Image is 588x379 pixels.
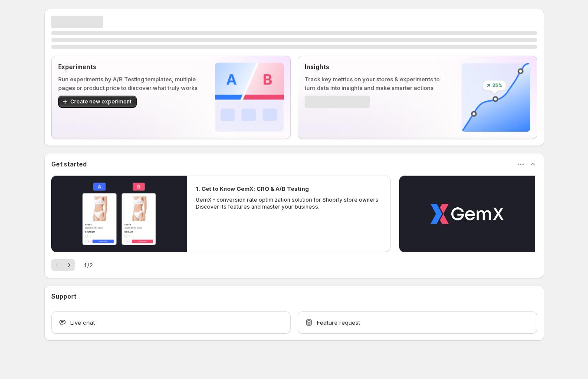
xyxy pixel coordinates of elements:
nav: Pagination [51,259,75,271]
button: Next [63,259,75,271]
p: Insights [305,63,447,71]
span: Feature request [317,318,360,327]
p: Track key metrics on your stores & experiments to turn data into insights and make smarter actions [305,75,447,92]
span: Create new experiment [70,98,131,105]
img: Experiments [215,63,284,132]
button: Create new experiment [58,96,137,108]
p: GemX - conversion rate optimization solution for Shopify store owners. Discover its features and ... [196,196,382,210]
button: Play video [399,176,535,252]
p: Run experiments by A/B Testing templates, multiple pages or product price to discover what truly ... [58,75,201,92]
span: Live chat [70,318,95,327]
p: Experiments [58,63,201,71]
span: 1 / 2 [84,261,93,269]
img: Insights [461,63,530,132]
button: Play video [51,176,187,252]
h3: Support [51,292,76,301]
h2: 1. Get to Know GemX: CRO & A/B Testing [196,184,309,193]
h3: Get started [51,160,87,169]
